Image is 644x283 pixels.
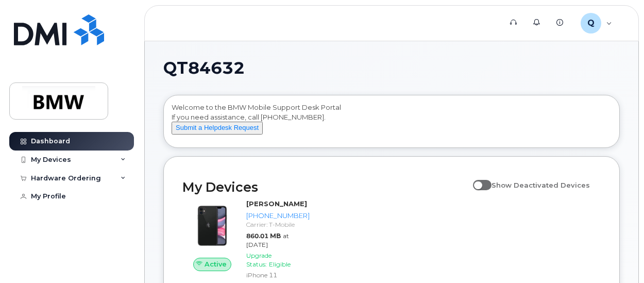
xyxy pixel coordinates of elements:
[269,260,291,268] span: Eligible
[191,204,234,247] img: iPhone_11.jpg
[172,123,263,131] a: Submit a Helpdesk Request
[172,103,612,144] div: Welcome to the BMW Mobile Support Desk Portal If you need assistance, call [PHONE_NUMBER].
[492,181,590,189] span: Show Deactivated Devices
[246,211,310,221] div: [PHONE_NUMBER]
[246,220,310,229] div: Carrier: T-Mobile
[182,199,314,281] a: Active[PERSON_NAME][PHONE_NUMBER]Carrier: T-Mobile860.01 MBat [DATE]Upgrade Status:EligibleiPhone 11
[182,179,468,195] h2: My Devices
[246,271,310,279] div: iPhone 11
[473,175,481,184] input: Show Deactivated Devices
[205,259,227,269] span: Active
[172,122,263,135] button: Submit a Helpdesk Request
[246,199,307,208] strong: [PERSON_NAME]
[246,232,281,240] span: 860.01 MB
[246,252,272,268] span: Upgrade Status:
[246,232,289,248] span: at [DATE]
[163,60,245,76] span: QT84632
